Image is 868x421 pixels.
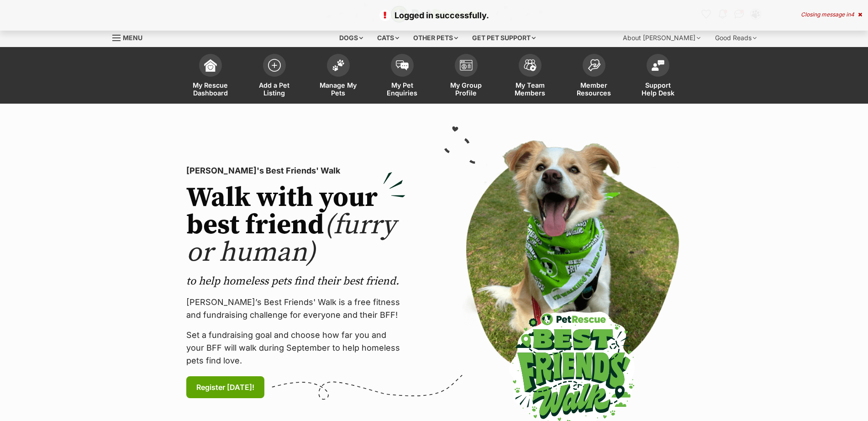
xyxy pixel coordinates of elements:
[186,164,405,177] p: [PERSON_NAME]'s Best Friends' Walk
[371,29,405,47] div: Cats
[112,29,149,45] a: Menu
[318,81,359,97] span: Manage My Pets
[186,184,405,267] h2: Walk with your best friend
[186,329,405,367] p: Set a fundraising goal and choose how far you and your BFF will walk during September to help hom...
[186,208,396,270] span: (furry or human)
[186,296,405,321] p: [PERSON_NAME]’s Best Friends' Walk is a free fitness and fundraising challenge for everyone and t...
[396,60,409,70] img: pet-enquiries-icon-7e3ad2cf08bfb03b45e93fb7055b45f3efa6380592205ae92323e6603595dc1f.svg
[616,29,707,47] div: About [PERSON_NAME]
[562,49,626,104] a: Member Resources
[196,382,254,393] span: Register [DATE]!
[652,60,664,71] img: help-desk-icon-fdf02630f3aa405de69fd3d07c3f3aa587a6932b1a1747fa1d2bba05be0121f9.svg
[242,49,306,104] a: Add a Pet Listing
[382,81,423,97] span: My Pet Enquiries
[709,29,763,47] div: Good Reads
[446,81,487,97] span: My Group Profile
[123,34,142,42] span: Menu
[332,59,345,71] img: manage-my-pets-icon-02211641906a0b7f246fdf0571729dbe1e7629f14944591b6c1af311fb30b64b.svg
[268,59,281,72] img: add-pet-listing-icon-0afa8454b4691262ce3f59096e99ab1cd57d4a30225e0717b998d2c9b9846f56.svg
[333,29,369,47] div: Dogs
[186,376,264,398] a: Register [DATE]!
[626,49,690,104] a: Support Help Desk
[407,29,464,47] div: Other pets
[524,59,537,71] img: team-members-icon-5396bd8760b3fe7c0b43da4ab00e1e3bb1a5d9ba89233759b79545d2d3fc5d0d.svg
[190,81,231,97] span: My Rescue Dashboard
[204,59,217,72] img: dashboard-icon-eb2f2d2d3e046f16d808141f083e7271f6b2e854fb5c12c21221c1fb7104beca.svg
[254,81,295,97] span: Add a Pet Listing
[370,49,434,104] a: My Pet Enquiries
[510,81,551,97] span: My Team Members
[637,81,679,97] span: Support Help Desk
[186,274,405,289] p: to help homeless pets find their best friend.
[306,49,370,104] a: Manage My Pets
[498,49,562,104] a: My Team Members
[466,29,542,47] div: Get pet support
[434,49,498,104] a: My Group Profile
[460,60,473,71] img: group-profile-icon-3fa3cf56718a62981997c0bc7e787c4b2cf8bcc04b72c1350f741eb67cf2f40e.svg
[573,81,615,97] span: Member Resources
[588,59,600,71] img: member-resources-icon-8e73f808a243e03378d46382f2149f9095a855e16c252ad45f914b54edf8863c.svg
[179,49,242,104] a: My Rescue Dashboard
